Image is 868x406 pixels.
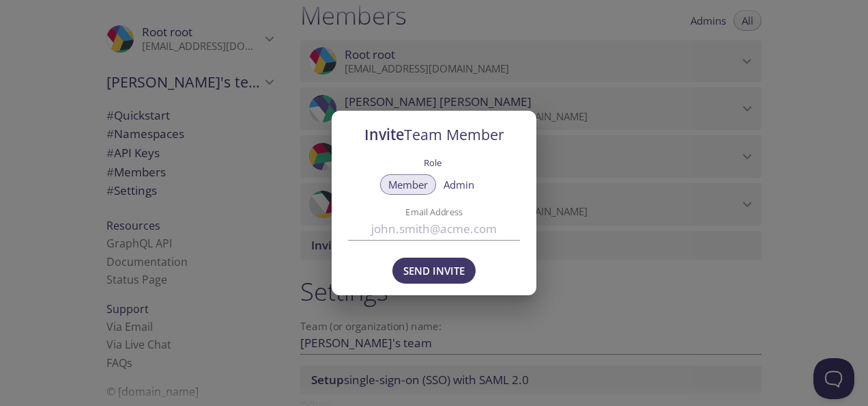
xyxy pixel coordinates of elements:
label: Email Address [370,208,499,217]
label: Role [424,153,442,171]
button: Member [380,174,436,195]
button: Admin [435,174,482,195]
span: Invite [364,124,504,144]
input: john.smith@acme.com [348,217,520,240]
span: Send Invite [403,262,465,280]
button: Send Invite [392,258,476,284]
span: Team Member [404,124,504,144]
